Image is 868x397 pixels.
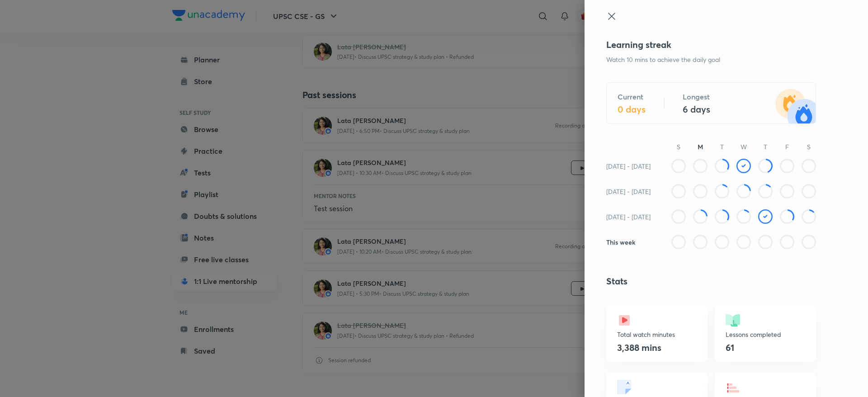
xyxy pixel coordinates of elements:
img: check rounded [758,209,773,224]
p: Total watch minutes [617,330,697,339]
p: T [715,142,729,151]
h6: M [693,142,708,151]
p: Lessons completed [726,330,805,339]
p: F [780,142,794,151]
h5: Current [618,91,646,102]
h4: Stats [606,274,816,288]
p: W [736,142,751,151]
h4: 6 days [683,104,710,115]
p: S [802,142,816,151]
h6: [DATE] - [DATE] [606,161,651,171]
img: streak [775,85,816,123]
p: S [671,142,686,151]
p: Watch 10 mins to achieve the daily goal [606,55,816,64]
h4: Learning streak [606,38,816,52]
p: T [758,142,773,151]
h4: 61 [726,341,734,354]
h4: 3,388 mins [617,341,661,354]
img: check rounded [736,159,751,173]
h5: Longest [683,91,710,102]
h6: This week [606,237,635,247]
h4: 0 days [618,104,646,115]
h6: [DATE] - [DATE] [606,212,651,222]
h6: [DATE] - [DATE] [606,187,651,196]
